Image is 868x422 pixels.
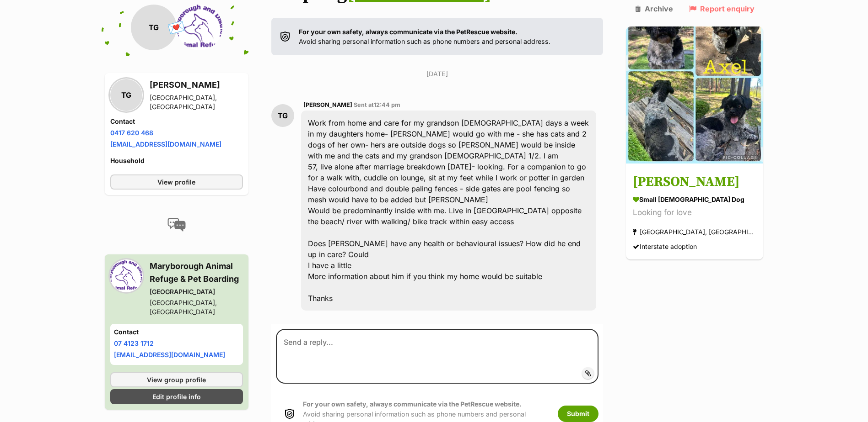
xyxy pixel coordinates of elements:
img: Axel [626,26,763,164]
a: Report enquiry [689,5,755,13]
div: [GEOGRAPHIC_DATA], [GEOGRAPHIC_DATA] [633,226,756,238]
a: Edit profile info [110,389,243,404]
a: View profile [110,174,243,190]
p: [DATE] [271,69,604,79]
img: Maryborough Animal Refuge profile pic [177,5,222,50]
img: conversation-icon-4a6f8262b818ee0b60e3300018af0b2d0b884aa5de6e9bcb8d3d4eeb1a70a7c4.svg [167,218,186,232]
a: View group profile [110,372,243,387]
div: TG [271,104,294,127]
span: View profile [157,177,195,187]
span: 💌 [166,18,187,37]
strong: For your own safety, always communicate via the PetRescue website. [299,28,518,36]
div: TG [110,79,142,111]
button: Submit [558,406,598,422]
h4: Contact [114,327,239,337]
div: [GEOGRAPHIC_DATA], [GEOGRAPHIC_DATA] [150,93,243,111]
div: [GEOGRAPHIC_DATA] [150,287,243,296]
a: [EMAIL_ADDRESS][DOMAIN_NAME] [110,140,221,148]
a: 07 4123 1712 [114,339,154,347]
div: [GEOGRAPHIC_DATA], [GEOGRAPHIC_DATA] [150,298,243,316]
span: View group profile [147,375,206,385]
p: Avoid sharing personal information such as phone numbers and personal address. [299,27,550,47]
h3: [PERSON_NAME] [150,79,243,91]
span: 12:44 pm [374,101,400,108]
div: Interstate adoption [633,241,697,253]
div: small [DEMOGRAPHIC_DATA] Dog [633,195,756,205]
a: [EMAIL_ADDRESS][DOMAIN_NAME] [114,351,225,359]
span: [PERSON_NAME] [303,101,352,108]
h4: Contact [110,117,243,126]
h3: [PERSON_NAME] [633,172,756,193]
h4: Household [110,156,243,165]
div: Looking for love [633,207,756,219]
span: Sent at [354,101,400,108]
a: 0417 620 468 [110,129,153,137]
h3: Maryborough Animal Refuge & Pet Boarding [150,260,243,285]
img: Maryborough Animal Refuge profile pic [110,260,142,292]
span: Edit profile info [152,392,201,401]
a: Archive [635,5,673,13]
a: [PERSON_NAME] small [DEMOGRAPHIC_DATA] Dog Looking for love [GEOGRAPHIC_DATA], [GEOGRAPHIC_DATA] ... [626,165,763,260]
div: TG [131,5,177,50]
strong: For your own safety, always communicate via the PetRescue website. [303,400,522,408]
div: Work from home and care for my grandson [DEMOGRAPHIC_DATA] days a week in my daughters home- [PER... [301,111,597,311]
